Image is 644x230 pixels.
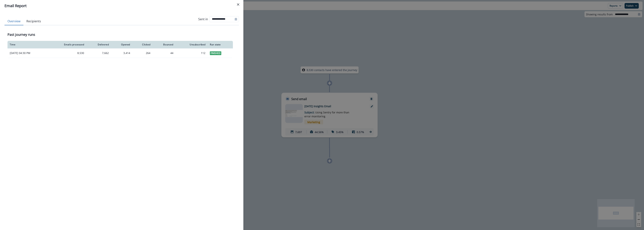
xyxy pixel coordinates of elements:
div: Opened [113,43,130,46]
div: Clicked [135,43,150,46]
div: Time [10,43,45,46]
div: 3,414 [113,51,130,55]
button: Overview [4,17,23,25]
div: Run state [210,43,231,46]
p: Sent in [198,17,208,21]
div: Delivered [89,43,109,46]
button: Close [235,1,241,7]
div: 7,662 [89,51,109,55]
div: Email Report [4,3,239,9]
p: [DATE] 04:30 PM [10,51,45,55]
p: Past journey runs [7,32,35,37]
div: Emails processed [49,43,84,46]
div: 44 [155,51,173,55]
span: Finished [210,51,221,55]
div: Unsubscribed [178,43,206,46]
div: Bounced [155,43,173,46]
button: Recipients [23,17,44,25]
div: 264 [135,51,150,55]
div: 112 [178,51,206,55]
div: 8,530 [49,51,84,55]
